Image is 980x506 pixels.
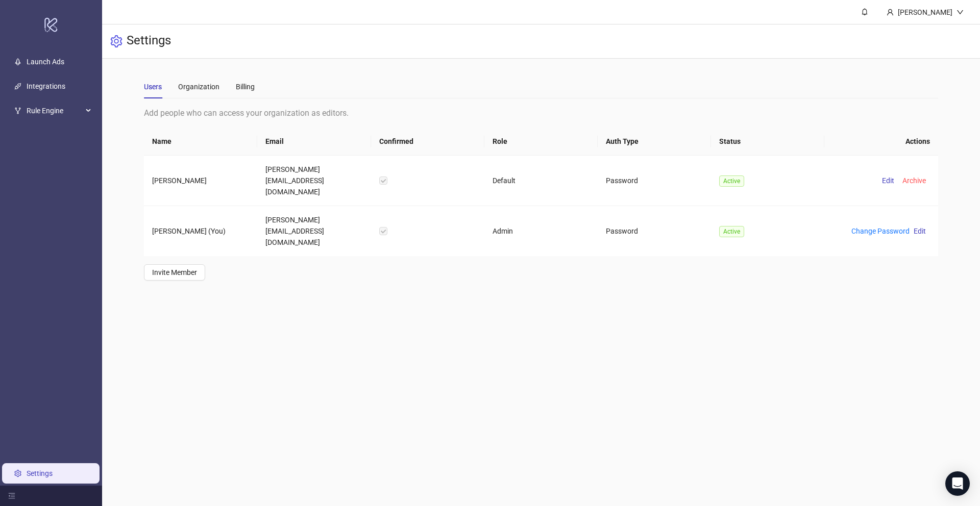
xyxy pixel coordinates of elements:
th: Email [257,128,371,156]
div: [PERSON_NAME] [894,7,957,18]
div: Open Intercom Messenger [945,471,970,496]
span: Active [719,226,744,237]
button: Archive [898,174,930,187]
div: Add people who can access your organization as editors. [144,107,938,119]
td: [PERSON_NAME] (You) [144,206,257,256]
a: Change Password [851,227,910,235]
th: Name [144,128,257,156]
button: Edit [910,225,930,237]
td: [PERSON_NAME][EMAIL_ADDRESS][DOMAIN_NAME] [257,206,371,256]
td: Admin [484,206,598,256]
span: Edit [882,176,894,185]
span: Active [719,175,744,187]
span: fork [14,107,21,114]
div: Organization [178,81,219,92]
span: Edit [914,227,926,235]
td: Default [484,156,598,206]
th: Status [711,128,824,156]
span: Invite Member [152,268,197,276]
span: bell [861,8,868,15]
th: Role [484,128,598,156]
a: Integrations [27,82,65,90]
span: down [957,9,964,16]
h3: Settings [127,33,171,50]
td: [PERSON_NAME] [144,156,257,206]
th: Confirmed [371,128,484,156]
span: setting [110,35,122,47]
th: Actions [824,128,938,156]
a: Launch Ads [27,58,64,66]
td: Password [598,206,711,256]
div: Users [144,81,162,92]
button: Invite Member [144,264,205,281]
span: menu-fold [8,492,15,499]
td: Password [598,156,711,206]
th: Auth Type [598,128,711,156]
span: Rule Engine [27,100,83,121]
a: Settings [27,469,53,477]
td: [PERSON_NAME][EMAIL_ADDRESS][DOMAIN_NAME] [257,156,371,206]
span: Archive [902,176,926,185]
button: Edit [878,174,898,187]
div: Billing [236,81,255,92]
span: user [887,9,894,16]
